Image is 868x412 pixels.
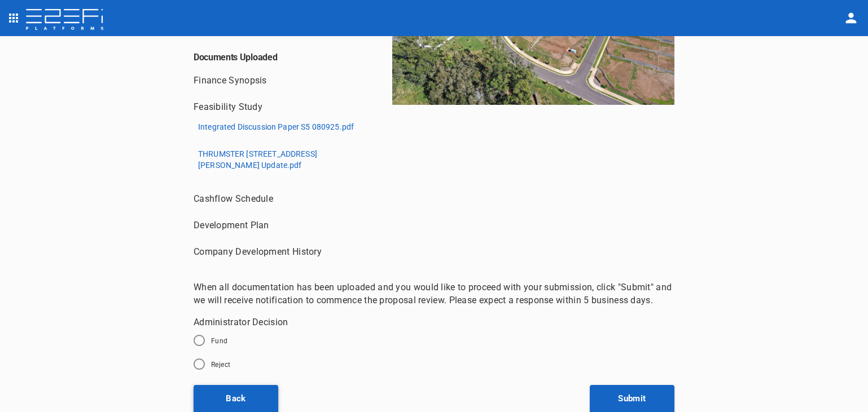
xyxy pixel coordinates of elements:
button: Integrated Discussion Paper S5 080925.pdf [194,118,358,136]
p: When all documentation has been uploaded and you would like to proceed with your submission, clic... [194,281,674,307]
p: Integrated Discussion Paper S5 080925.pdf [198,121,354,132]
button: THRUMSTER [STREET_ADDRESS][PERSON_NAME] Update.pdf [194,145,371,174]
p: Feasibility Study [194,100,262,113]
p: THRUMSTER [STREET_ADDRESS][PERSON_NAME] Update.pdf [198,148,367,171]
p: Cashflow Schedule [194,192,273,205]
h6: Documents Uploaded [194,43,392,63]
p: Development Plan [194,219,269,232]
p: Finance Synopsis [194,74,267,87]
p: Company Development History [194,245,322,258]
span: Reject [211,361,230,369]
label: Administrator Decision [194,316,674,329]
span: Fund [211,337,228,345]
